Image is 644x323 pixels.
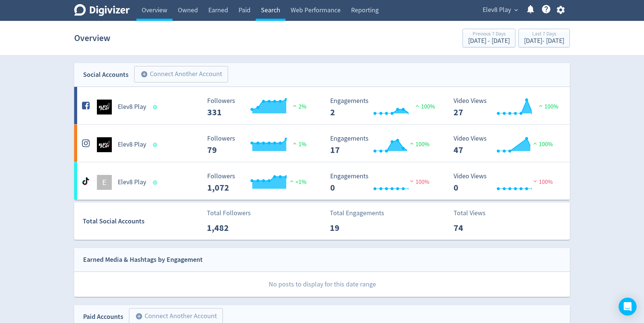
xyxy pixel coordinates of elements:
[524,38,564,44] div: [DATE] - [DATE]
[118,140,146,149] h5: Elev8 Play
[291,141,306,148] span: 1%
[468,31,510,38] div: Previous 7 Days
[414,103,435,110] span: 100%
[326,135,438,155] svg: Engagements 17
[291,141,299,146] img: positive-performance.svg
[75,272,570,297] p: No posts to display for this date range
[531,178,553,186] span: 100%
[454,208,496,218] p: Total Views
[326,173,438,192] svg: Engagements 0
[531,141,539,146] img: positive-performance.svg
[288,178,296,184] img: positive-performance.svg
[524,31,564,38] div: Last 7 Days
[513,7,520,13] span: expand_more
[74,26,110,50] h1: Overview
[118,178,146,187] h5: Elev8 Play
[153,105,160,109] span: Data last synced: 1 Sep 2025, 12:01pm (AEST)
[141,70,148,78] span: add_circle
[291,103,299,109] img: positive-performance.svg
[135,313,143,320] span: add_circle
[414,103,421,109] img: positive-performance.svg
[483,4,511,16] span: Elev8 Play
[83,254,203,265] div: Earned Media & Hashtags by Engagement
[531,178,539,184] img: negative-performance.svg
[129,67,228,82] a: Connect Another Account
[97,137,112,152] img: Elev8 Play undefined
[203,135,315,155] svg: Followers ---
[408,178,416,184] img: negative-performance.svg
[450,97,562,117] svg: Video Views 27
[450,173,562,192] svg: Video Views 0
[74,87,570,124] a: Elev8 Play undefinedElev8 Play Followers --- Followers 331 2% Engagements 2 Engagements 2 100% Vi...
[537,103,544,109] img: positive-performance.svg
[408,178,429,186] span: 100%
[408,141,416,146] img: positive-performance.svg
[480,4,520,16] button: Elev8 Play
[531,141,553,148] span: 100%
[330,208,384,218] p: Total Engagements
[518,29,570,47] button: Last 7 Days[DATE]- [DATE]
[326,97,438,117] svg: Engagements 2
[207,221,250,235] p: 1,482
[463,29,515,47] button: Previous 7 Days[DATE] - [DATE]
[537,103,558,110] span: 100%
[619,298,637,316] div: Open Intercom Messenger
[288,178,306,186] span: <1%
[83,311,123,322] div: Paid Accounts
[134,66,228,82] button: Connect Another Account
[97,100,112,115] img: Elev8 Play undefined
[207,208,251,218] p: Total Followers
[203,97,315,117] svg: Followers ---
[83,69,129,80] div: Social Accounts
[74,125,570,162] a: Elev8 Play undefinedElev8 Play Followers --- Followers 79 1% Engagements 17 Engagements 17 100% V...
[468,38,510,44] div: [DATE] - [DATE]
[83,216,202,227] div: Total Social Accounts
[203,173,315,192] svg: Followers ---
[153,181,160,185] span: Data last synced: 1 Sep 2025, 4:02am (AEST)
[74,162,570,200] a: EElev8 Play Followers --- Followers 1,072 <1% Engagements 0 Engagements 0 100% Video Views 0 Vide...
[408,141,429,148] span: 100%
[450,135,562,155] svg: Video Views 47
[454,221,496,235] p: 74
[330,221,373,235] p: 19
[97,175,112,190] div: E
[118,103,146,112] h5: Elev8 Play
[291,103,306,110] span: 2%
[153,143,160,147] span: Data last synced: 1 Sep 2025, 12:01pm (AEST)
